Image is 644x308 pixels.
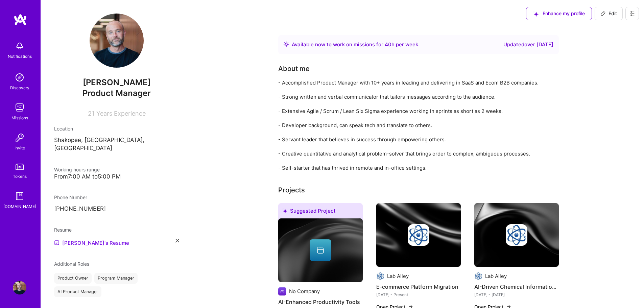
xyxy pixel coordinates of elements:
[54,77,179,88] span: [PERSON_NAME]
[13,39,26,53] img: bell
[278,287,286,295] img: Company logo
[485,273,507,280] div: Lab Alley
[11,281,28,294] a: User Avatar
[278,298,363,306] h4: AI-Enhanced Productivity Tools
[474,282,559,291] h4: AI-Driven Chemical Information Chatbot
[94,273,138,284] div: Program Manager
[474,291,559,298] div: [DATE] - [DATE]
[408,224,429,246] img: Company logo
[474,203,559,267] img: cover
[13,189,26,203] img: guide book
[376,282,461,291] h4: E-commerce Platform Migration
[376,291,461,298] div: [DATE] - Present
[284,42,289,47] img: Availability
[54,240,59,245] img: Resume
[13,71,26,84] img: discovery
[278,79,549,171] div: - Accomplished Product Manager with 10+ years in leading and delivering in SaaS and Ecom B2B comp...
[595,7,623,20] button: Edit
[82,88,151,98] span: Product Manager
[54,273,92,284] div: Product Owner
[289,288,320,295] div: No Company
[385,41,391,48] span: 40
[14,14,27,26] img: logo
[54,136,179,152] p: Shakopee, [GEOGRAPHIC_DATA], [GEOGRAPHIC_DATA]
[8,53,32,60] div: Notifications
[278,64,310,74] div: Tell us a little about yourself
[600,10,617,17] span: Edit
[376,203,461,267] img: cover
[15,144,25,151] div: Invite
[175,239,179,242] i: icon Close
[90,14,144,68] img: User Avatar
[88,110,94,117] span: 21
[278,218,363,282] img: cover
[54,239,129,247] a: [PERSON_NAME]'s Resume
[278,203,363,221] div: Suggested Project
[54,167,100,172] span: Working hours range
[3,203,36,210] div: [DOMAIN_NAME]
[278,185,305,195] div: Projects
[376,272,384,280] img: Company logo
[54,286,101,297] div: AI Product Manager
[54,261,89,267] span: Additional Roles
[16,164,24,170] img: tokens
[54,205,179,213] p: [PHONE_NUMBER]
[13,101,26,114] img: teamwork
[11,114,28,121] div: Missions
[54,173,179,180] div: From 7:00 AM to 5:00 PM
[278,64,310,74] div: About me
[474,272,482,280] img: Company logo
[54,125,179,132] div: Location
[10,84,29,91] div: Discovery
[13,173,27,180] div: Tokens
[292,41,420,49] div: Available now to work on missions for h per week .
[387,273,409,280] div: Lab Alley
[54,194,87,200] span: Phone Number
[13,131,26,144] img: Invite
[13,281,26,294] img: User Avatar
[506,224,527,246] img: Company logo
[282,208,287,213] i: icon SuggestedTeams
[54,227,72,233] span: Resume
[503,41,553,49] div: Updated over [DATE]
[96,110,146,117] span: Years Experience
